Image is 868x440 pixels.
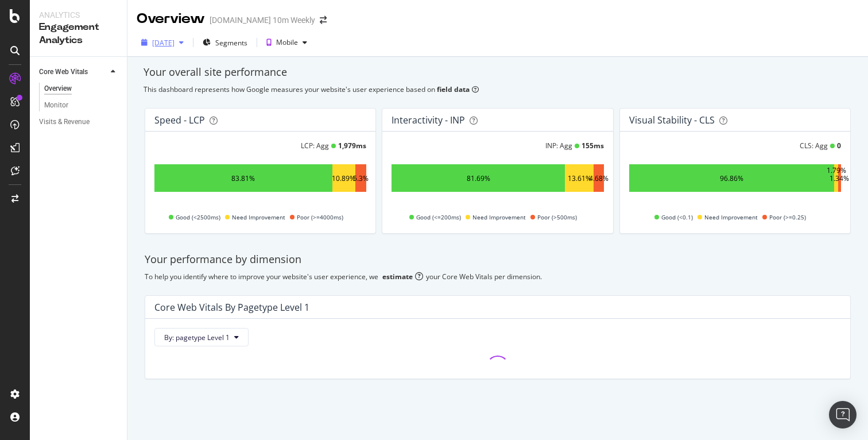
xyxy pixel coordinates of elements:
div: 155 ms [582,141,604,150]
a: Core Web Vitals [39,66,107,78]
div: Core Web Vitals [39,66,88,78]
div: Mobile [276,39,298,46]
div: 1,979 ms [338,141,366,150]
div: Monitor [44,99,68,111]
div: This dashboard represents how Google measures your website's user experience based on [144,84,852,94]
span: Poor (>=0.25) [769,210,806,224]
span: Good (<0.1) [661,210,693,224]
div: Your overall site performance [144,65,852,80]
span: By: pagetype Level 1 [164,333,230,342]
div: Speed - LCP [154,114,205,126]
div: LCP: Agg [301,141,329,150]
a: Overview [44,83,119,95]
div: Overview [44,83,72,95]
div: Analytics [39,9,118,21]
div: Visual Stability - CLS [629,114,715,126]
div: [DATE] [152,38,175,48]
div: Overview [137,9,205,29]
div: Core Web Vitals By pagetype Level 1 [154,302,309,313]
button: Segments [198,33,252,52]
div: 4.68% [589,173,609,183]
div: 0 [837,141,841,150]
div: INP: Agg [545,141,572,150]
button: [DATE] [137,33,188,52]
span: Need Improvement [472,210,526,224]
span: Poor (>500ms) [537,210,577,224]
div: 13.61% [568,173,591,183]
div: To help you identify where to improve your website's user experience, we your Core Web Vitals per... [145,272,851,281]
b: field data [437,84,470,94]
div: Visits & Revenue [39,116,90,128]
div: Your performance by dimension [145,252,851,267]
span: Poor (>=4000ms) [297,210,343,224]
div: 81.69% [467,173,490,183]
div: arrow-right-arrow-left [320,16,327,24]
span: Need Improvement [704,210,758,224]
div: [DOMAIN_NAME] 10m Weekly [210,14,315,26]
span: Segments [215,38,247,48]
div: Interactivity - INP [392,114,465,126]
div: estimate [382,272,413,281]
span: Need Improvement [232,210,285,224]
div: 1.79% [827,165,846,191]
div: 83.81% [231,173,255,183]
span: Good (<2500ms) [176,210,220,224]
a: Visits & Revenue [39,116,119,128]
div: 96.86% [720,173,743,183]
div: Open Intercom Messenger [829,401,857,429]
div: 10.89% [332,173,355,183]
div: CLS: Agg [800,141,828,150]
div: 1.34% [830,173,849,183]
div: Engagement Analytics [39,21,118,47]
div: 5.3% [353,173,369,183]
button: Mobile [262,33,312,52]
span: Good (<=200ms) [416,210,461,224]
button: By: pagetype Level 1 [154,328,249,346]
a: Monitor [44,99,119,111]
